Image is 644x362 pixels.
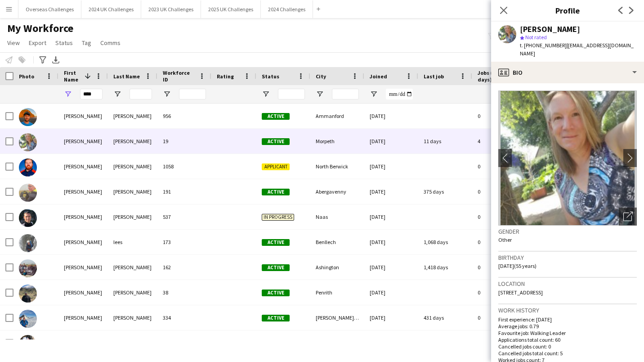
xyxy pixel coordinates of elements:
div: 0 [472,104,531,128]
div: 334 [157,305,211,330]
button: 2023 UK Challenges [141,0,201,18]
div: [PERSON_NAME] [58,154,108,179]
span: Active [262,264,290,271]
div: [PERSON_NAME] [108,204,157,229]
button: 2024 UK Challenges [81,0,141,18]
button: Open Filter Menu [113,90,121,98]
button: Overseas Challenges [18,0,81,18]
span: Last job [424,73,444,80]
img: John Martin [19,335,37,353]
div: Ammanford [310,104,364,128]
div: [PERSON_NAME] [108,154,157,179]
div: [PERSON_NAME] [58,255,108,280]
div: [DATE] [364,104,418,128]
a: Status [52,37,76,49]
div: [PERSON_NAME] [108,280,157,305]
div: 11 days [418,129,472,154]
h3: Work history [498,306,637,314]
div: Benllech [310,230,364,254]
div: [DATE] [364,154,418,179]
div: [PERSON_NAME] [58,330,108,355]
a: Export [25,37,50,49]
div: [PERSON_NAME] [58,230,108,254]
span: First Name [64,69,81,83]
span: Last Name [113,73,140,80]
span: Active [262,138,290,145]
span: Jobs (last 90 days) [478,69,514,83]
div: 375 days [418,179,472,204]
input: First Name Filter Input [80,89,103,100]
img: John Mainwaring [19,310,37,328]
div: 0 [472,305,531,330]
div: 0 [472,204,531,229]
span: Status [55,39,73,47]
div: 173 [157,230,211,254]
div: Kendal [310,330,364,355]
img: John Faragher [19,184,37,202]
div: Naas [310,204,364,229]
a: View [4,37,23,49]
input: Status Filter Input [278,89,305,100]
div: [PERSON_NAME] Melyd [310,305,364,330]
div: [DATE] [364,230,418,254]
p: Cancelled jobs total count: 5 [498,350,637,357]
span: [DATE] (55 years) [498,262,537,269]
a: Comms [97,37,124,49]
div: [DATE] [364,179,418,204]
div: [DATE] [364,330,418,355]
h3: Location [498,280,637,288]
div: 431 days [418,305,472,330]
div: 0 [472,154,531,179]
div: 19 [157,129,211,154]
input: Joined Filter Input [386,89,413,100]
button: Open Filter Menu [64,90,72,98]
h3: Birthday [498,253,637,262]
span: Not rated [525,34,547,41]
img: John Leightley [19,259,37,277]
app-action-btn: Advanced filters [37,54,48,65]
span: t. [PHONE_NUMBER] [520,42,567,49]
button: 2024 Challenges [261,0,313,18]
div: [PERSON_NAME] [108,129,157,154]
div: [PERSON_NAME] [58,280,108,305]
app-action-btn: Export XLSX [50,54,61,65]
div: 0 [472,255,531,280]
span: Other [498,236,512,243]
button: Open Filter Menu [163,90,171,98]
div: North Berwick [310,154,364,179]
div: [PERSON_NAME] [58,179,108,204]
span: My Workforce [7,22,73,35]
div: Open photos pop-in [619,208,637,226]
div: [DATE] [364,255,418,280]
button: Open Filter Menu [262,90,270,98]
span: Comms [100,39,121,47]
img: john lees [19,234,37,252]
span: Active [262,290,290,296]
div: 0 [472,280,531,305]
div: 537 [157,204,211,229]
div: [DATE] [364,129,418,154]
span: Active [262,315,290,321]
p: Average jobs: 0.79 [498,323,637,330]
span: Photo [19,73,34,80]
button: 2025 UK Challenges [201,0,261,18]
a: Tag [78,37,95,49]
span: | [EMAIL_ADDRESS][DOMAIN_NAME] [520,42,634,57]
div: [PERSON_NAME] [108,330,157,355]
span: [STREET_ADDRESS] [498,289,543,296]
div: [PERSON_NAME] [108,104,157,128]
span: Applicant [262,163,290,170]
button: Open Filter Menu [370,90,378,98]
span: In progress [262,214,294,221]
div: 162 [157,255,211,280]
span: Export [29,39,46,47]
div: 327 days [418,330,472,355]
div: Abergavenny [310,179,364,204]
img: John Coffield [19,158,37,176]
div: 0 [472,330,531,355]
div: [PERSON_NAME] [58,104,108,128]
div: Ashington [310,255,364,280]
div: 38 [157,280,211,305]
h3: Gender [498,227,637,235]
p: Favourite job: Walking Leader [498,330,637,336]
